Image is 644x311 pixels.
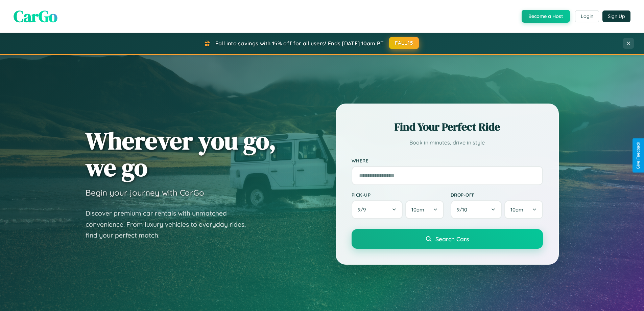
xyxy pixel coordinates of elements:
label: Where [352,158,543,163]
button: 10am [504,200,543,219]
button: 9/10 [451,200,502,219]
span: 10am [411,206,424,213]
button: Login [575,10,599,22]
button: FALL15 [389,37,419,49]
button: 9/9 [352,200,403,219]
p: Book in minutes, drive in style [352,138,543,148]
label: Pick-up [352,192,444,198]
h3: Begin your journey with CarGo [86,187,204,198]
label: Drop-off [451,192,543,198]
button: Search Cars [352,229,543,249]
h1: Wherever you go, we go [86,127,276,181]
span: 9 / 10 [457,206,471,213]
span: Search Cars [435,235,469,243]
button: Sign Up [602,10,630,22]
p: Discover premium car rentals with unmatched convenience. From luxury vehicles to everyday rides, ... [86,208,255,241]
span: CarGo [14,5,57,27]
span: 9 / 9 [358,206,369,213]
span: 10am [510,206,523,213]
button: 10am [405,200,444,219]
div: Give Feedback [636,142,641,169]
span: Fall into savings with 15% off for all users! Ends [DATE] 10am PT. [215,40,385,47]
h2: Find Your Perfect Ride [352,119,543,134]
button: Become a Host [522,10,570,23]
